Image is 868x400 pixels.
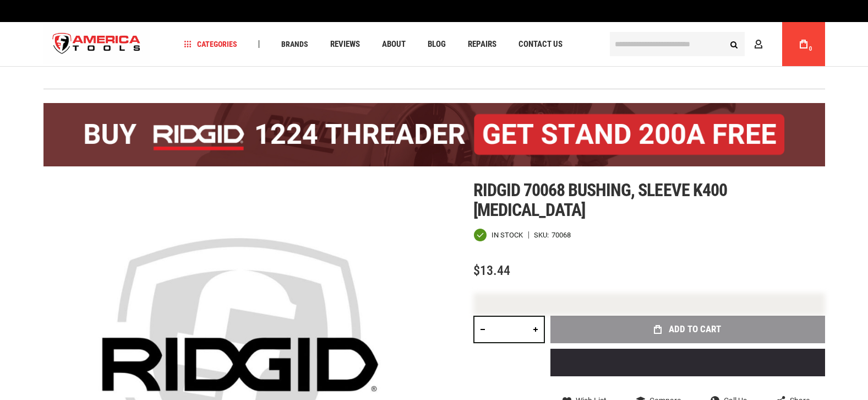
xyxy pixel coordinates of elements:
div: 70068 [552,231,571,239]
a: store logo [43,24,150,65]
a: Blog [423,37,451,52]
span: Brands [281,40,308,48]
span: $13.44 [473,263,510,278]
span: Contact Us [518,40,563,48]
span: About [382,40,406,48]
a: 0 [793,22,814,66]
a: Contact Us [514,37,567,52]
div: Availability [473,228,523,242]
span: Reviews [330,40,360,48]
span: Ridgid 70068 bushing, sleeve k400 [MEDICAL_DATA] [473,180,727,220]
a: About [377,37,411,52]
span: Repairs [468,40,496,48]
a: Brands [276,37,313,52]
strong: SKU [534,231,552,239]
span: Blog [428,40,446,48]
img: BOGO: Buy the RIDGID® 1224 Threader (26092), get the 92467 200A Stand FREE! [43,103,825,166]
a: Reviews [325,37,365,52]
a: Repairs [463,37,501,52]
button: Search [724,34,745,55]
img: America Tools [43,24,150,65]
span: 0 [809,46,812,52]
a: Categories [179,37,242,52]
span: Categories [184,40,237,48]
span: In stock [492,231,523,239]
